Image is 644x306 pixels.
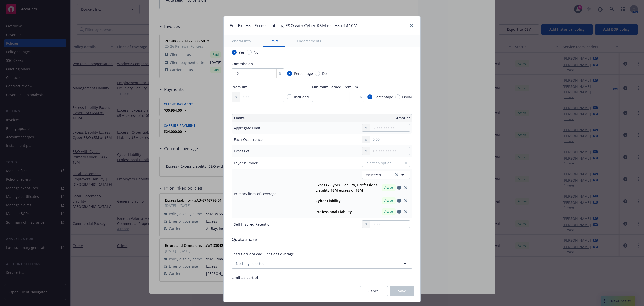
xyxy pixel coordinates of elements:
span: Commission [232,61,253,66]
span: Active [384,185,394,190]
input: Dollar [315,71,320,76]
span: Limit as part of [232,275,258,280]
span: % [279,71,282,76]
span: Active [384,209,394,214]
span: Cancel [368,289,380,293]
span: Dollar [322,71,332,76]
input: 0.00 [370,136,410,143]
div: Aggregate Limit [234,125,260,131]
span: Included [294,95,309,99]
span: Yes [239,50,245,55]
div: Excess of [234,148,249,154]
th: Amount [324,114,412,122]
span: Active [384,198,394,203]
span: Percentage [374,94,393,100]
span: 3 selected [365,172,381,178]
h1: Edit Excess - Excess Liability, E&O with Cyber $5M excess of $10M [230,22,357,29]
input: Percentage [287,71,292,76]
button: Save [390,286,414,296]
button: 3selectedclear selection [362,171,410,179]
strong: Cyber Liability [316,198,341,203]
span: Nothing selected [236,261,265,266]
div: Each Occurrence [234,137,263,142]
div: Layer number [234,160,258,166]
span: % [359,94,362,100]
th: Limits [232,114,304,122]
a: close [403,198,409,204]
input: Dollar [395,94,400,99]
button: Cancel [360,286,388,296]
div: Self Insured Retention [234,222,272,227]
a: close [403,209,409,215]
div: Select an option [365,160,400,166]
input: Yes [232,50,237,55]
button: Limits [263,35,285,47]
div: Primary lines of coverage [234,191,276,196]
strong: Professional Liability [316,209,352,214]
span: Percentage [294,71,313,76]
button: Nothing selected [232,259,412,269]
a: close [403,185,409,191]
strong: Excess - Cyber Liability, Professional Liability $5M excess of $5M [316,182,379,193]
span: Minimum Earned Premium [312,85,358,89]
input: Percentage [367,94,372,99]
button: General info [224,35,257,47]
span: Save [398,289,406,293]
input: 0.00 [370,124,410,131]
a: close [408,22,414,28]
span: No [254,50,258,55]
input: 0.00 [370,147,410,155]
button: Endorsements [291,35,327,47]
input: 0.00 [240,92,284,102]
span: Premium [232,85,247,89]
input: 0.00 [370,221,410,228]
span: Dollar [402,94,412,100]
div: Quota share [232,236,412,243]
a: clear selection [394,172,400,178]
input: No [247,50,252,55]
span: Lead Carrier/Lead Lines of Coverage [232,252,294,256]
